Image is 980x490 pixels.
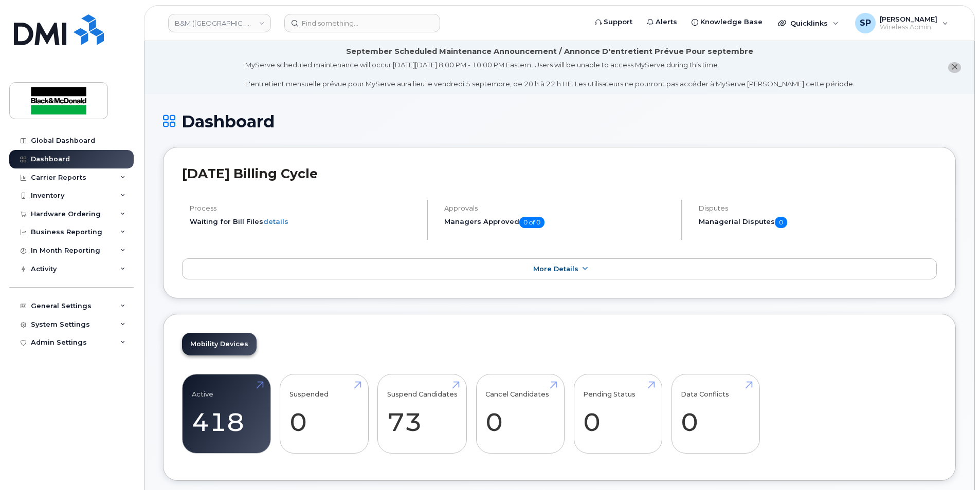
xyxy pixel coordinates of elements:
a: Suspend Candidates 73 [387,380,458,448]
h5: Managers Approved [444,217,673,228]
a: Data Conflicts 0 [681,380,750,448]
a: Cancel Candidates 0 [485,380,555,448]
a: Suspended 0 [289,380,359,448]
h1: Dashboard [163,112,956,130]
a: details [263,217,288,225]
span: 0 of 0 [519,217,545,228]
h4: Disputes [699,204,937,212]
li: Waiting for Bill Files [190,217,418,227]
h4: Approvals [444,204,673,212]
div: September Scheduled Maintenance Announcement / Annonce D'entretient Prévue Pour septembre [346,46,753,57]
h5: Managerial Disputes [699,217,937,228]
span: More Details [533,265,578,273]
div: MyServe scheduled maintenance will occur [DATE][DATE] 8:00 PM - 10:00 PM Eastern. Users will be u... [245,60,855,89]
h2: [DATE] Billing Cycle [182,166,937,181]
button: close notification [948,62,961,73]
a: Pending Status 0 [583,380,652,448]
a: Mobility Devices [182,333,257,355]
span: 0 [775,217,787,228]
a: Active 418 [192,380,261,448]
h4: Process [190,204,418,212]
